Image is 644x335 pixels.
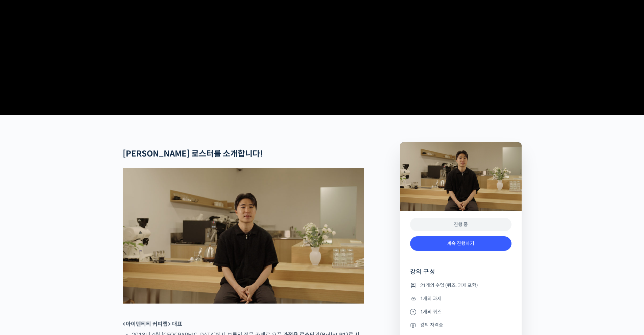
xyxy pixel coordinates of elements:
h4: 강의 구성 [410,268,511,281]
a: 설정 [87,214,130,231]
span: 대화 [62,225,70,230]
span: 홈 [21,224,25,230]
a: 대화 [45,214,87,231]
li: 1개의 과제 [410,294,511,303]
a: 홈 [2,214,45,231]
li: 강의 자격증 [410,321,511,329]
strong: <아이덴티티 커피랩> 대표 [123,320,182,328]
h2: [PERSON_NAME] 로스터를 소개합니다! [123,149,364,159]
li: 21개의 수업 (퀴즈, 과제 포함) [410,281,511,289]
li: 1개의 퀴즈 [410,308,511,316]
span: 설정 [104,224,113,230]
a: 계속 진행하기 [410,236,511,251]
div: 진행 중 [410,218,511,232]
